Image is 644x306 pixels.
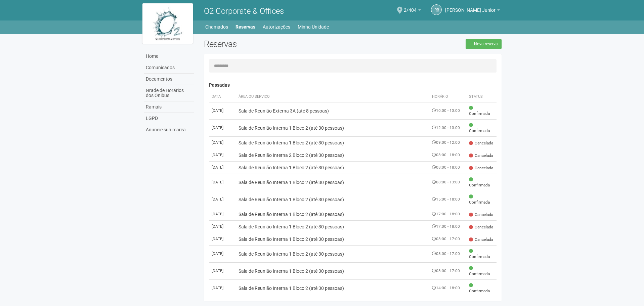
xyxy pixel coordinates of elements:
[144,124,194,135] a: Anuncie sua marca
[236,245,430,262] td: Sala de Reunião Interna 1 Bloco 2 (até 30 pessoas)
[404,1,417,13] span: 2/404
[429,136,466,149] td: 09:00 - 12:00
[236,233,430,245] td: Sala de Reunião Interna 1 Bloco 2 (até 30 pessoas)
[404,8,421,14] a: 2/404
[209,191,236,208] td: [DATE]
[429,91,466,102] th: Horário
[144,62,194,74] a: Comunicados
[209,245,236,262] td: [DATE]
[429,279,466,297] td: 14:00 - 18:00
[209,220,236,233] td: [DATE]
[205,22,228,32] a: Chamados
[236,136,430,149] td: Sala de Reunião Interna 1 Bloco 2 (até 30 pessoas)
[209,262,236,279] td: [DATE]
[209,83,497,88] h4: Passadas
[429,220,466,233] td: 17:00 - 18:00
[429,149,466,161] td: 08:00 - 18:00
[236,191,430,208] td: Sala de Reunião Interna 1 Bloco 2 (até 30 pessoas)
[236,279,430,297] td: Sala de Reunião Interna 1 Bloco 2 (até 30 pessoas)
[469,265,494,277] span: Confirmada
[469,165,493,171] span: Cancelada
[142,3,193,44] img: logo.jpg
[209,161,236,174] td: [DATE]
[235,22,255,32] a: Reservas
[209,136,236,149] td: [DATE]
[236,220,430,233] td: Sala de Reunião Interna 1 Bloco 2 (até 30 pessoas)
[469,122,494,134] span: Confirmada
[429,102,466,119] td: 10:00 - 13:00
[429,161,466,174] td: 08:00 - 18:00
[209,208,236,220] td: [DATE]
[469,212,493,218] span: Cancelada
[236,174,430,191] td: Sala de Reunião Interna 1 Bloco 2 (até 30 pessoas)
[466,39,502,49] a: Nova reserva
[209,102,236,119] td: [DATE]
[429,119,466,136] td: 12:00 - 13:00
[209,279,236,297] td: [DATE]
[469,248,494,260] span: Confirmada
[466,91,497,102] th: Status
[469,194,494,205] span: Confirmada
[209,149,236,161] td: [DATE]
[474,42,498,46] span: Nova reserva
[236,102,430,119] td: Sala de Reunião Externa 3A (até 8 pessoas)
[144,101,194,113] a: Ramais
[429,191,466,208] td: 15:00 - 18:00
[469,153,493,159] span: Cancelada
[469,177,494,188] span: Confirmada
[144,113,194,124] a: LGPD
[469,224,493,230] span: Cancelada
[445,1,496,13] span: Raul Barrozo da Motta Junior
[298,22,329,32] a: Minha Unidade
[204,39,348,49] h2: Reservas
[429,174,466,191] td: 08:00 - 13:00
[431,4,442,15] a: RB
[469,282,494,294] span: Confirmada
[445,8,500,14] a: [PERSON_NAME] Junior
[429,262,466,279] td: 08:00 - 17:00
[209,233,236,245] td: [DATE]
[236,91,430,102] th: Área ou Serviço
[236,161,430,174] td: Sala de Reunião Interna 1 Bloco 2 (até 30 pessoas)
[469,140,493,146] span: Cancelada
[209,174,236,191] td: [DATE]
[236,208,430,220] td: Sala de Reunião Interna 1 Bloco 2 (até 30 pessoas)
[209,91,236,102] th: Data
[236,149,430,161] td: Sala de Reunião Interna 2 Bloco 2 (até 30 pessoas)
[429,208,466,220] td: 17:00 - 18:00
[209,119,236,136] td: [DATE]
[469,105,494,117] span: Confirmada
[429,245,466,262] td: 08:00 - 17:00
[144,51,194,62] a: Home
[429,233,466,245] td: 08:00 - 17:00
[469,237,493,243] span: Cancelada
[236,262,430,279] td: Sala de Reunião Interna 1 Bloco 2 (até 30 pessoas)
[144,85,194,101] a: Grade de Horários dos Ônibus
[263,22,290,32] a: Autorizações
[204,6,284,16] span: O2 Corporate & Offices
[144,74,194,85] a: Documentos
[236,119,430,136] td: Sala de Reunião Interna 1 Bloco 2 (até 30 pessoas)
